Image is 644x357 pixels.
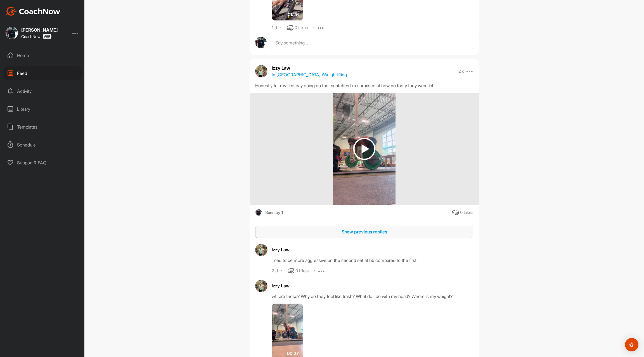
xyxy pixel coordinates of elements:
[3,102,82,116] div: Library
[255,244,267,256] img: avatar
[625,338,638,351] div: Open Intercom Messenger
[260,228,469,235] div: Show previous replies
[272,257,473,264] div: Tried to be more aggressive on the second set at 55 compared to the first
[295,25,308,31] div: 0 Likes
[6,7,60,16] img: CoachNow
[272,268,278,274] div: 2 d
[3,66,82,80] div: Feed
[353,138,375,160] img: play
[255,37,267,48] img: avatar
[272,293,473,300] div: wtf are these? Why do they feel like trash? What do I do with my head? Where is my weight?
[333,93,396,205] img: media
[255,280,267,292] img: avatar
[3,138,82,152] div: Schedule
[6,27,18,39] img: square_95fba3cb0f8fd9ebb92306c3257eac87.jpg
[272,65,347,71] p: Izzy Law
[295,268,309,274] div: 0 Likes
[43,34,51,39] img: CoachNow Pro
[3,120,82,134] div: Templates
[255,209,262,216] img: square_95fba3cb0f8fd9ebb92306c3257eac87.jpg
[3,84,82,98] div: Activity
[255,65,267,77] img: avatar
[21,28,58,32] div: [PERSON_NAME]
[288,11,299,18] span: 01:26
[255,82,473,89] div: Honestly for my first day doing no foot snatches I’m surprised at how no footy they were lol.
[458,68,465,74] p: 2 d
[21,34,51,39] div: CoachNow
[272,25,277,31] div: 1 d
[3,48,82,62] div: Home
[265,209,283,216] div: Seen by 1
[272,71,347,78] p: In [GEOGRAPHIC_DATA] / Weightlifting
[255,226,473,238] button: Show previous replies
[272,246,473,253] div: Izzy Law
[272,282,473,289] div: Izzy Law
[3,156,82,170] div: Support & FAQ
[460,209,473,216] div: 0 Likes
[287,350,299,357] span: 00:27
